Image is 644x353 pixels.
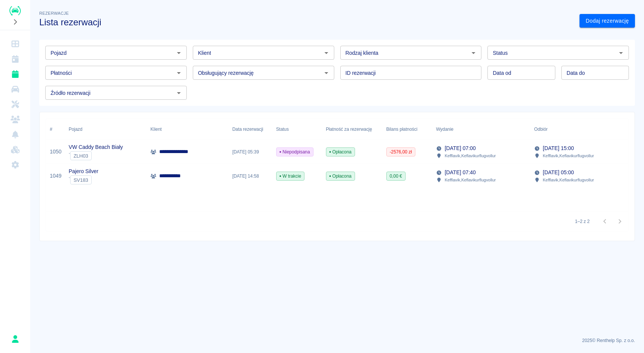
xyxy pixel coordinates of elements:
[326,149,355,155] span: Opłacona
[46,119,65,140] div: #
[386,119,418,140] div: Bilans płatności
[3,127,27,142] a: Powiadomienia
[229,164,272,188] div: [DATE] 14:58
[69,175,98,184] div: `
[50,119,52,140] div: #
[387,173,405,180] span: 0,00 €
[277,149,313,155] span: Niepodpisana
[71,177,91,183] span: SV183
[229,140,272,164] div: [DATE] 05:39
[174,88,184,98] button: Otwórz
[174,68,184,78] button: Otwórz
[3,157,27,172] a: Ustawienia
[387,149,415,155] span: -2576,00 zł
[322,119,383,140] div: Płatność za rezerwację
[326,173,355,180] span: Opłacona
[69,119,82,140] div: Pojazd
[69,143,123,151] p: VW Caddy Beach Biały
[151,119,162,140] div: Klient
[468,48,479,58] button: Otwórz
[436,119,453,140] div: Wydanie
[616,48,626,58] button: Otwórz
[432,119,530,140] div: Wydanie
[534,119,548,140] div: Odbiór
[9,17,21,27] button: Rozwiń nawigację
[272,119,322,140] div: Status
[445,144,476,152] p: [DATE] 07:00
[50,172,61,180] a: 1049
[3,67,27,82] a: Rezerwacje
[9,6,21,15] img: Renthelp
[3,142,27,157] a: Widget WWW
[39,11,69,15] span: Rezerwacje
[147,119,229,140] div: Klient
[445,169,476,176] p: [DATE] 07:40
[579,14,635,28] a: Dodaj rezerwację
[543,169,574,176] p: [DATE] 05:00
[7,331,23,347] button: Łukasz Kosiak
[229,119,272,140] div: Data rezerwacji
[326,119,372,140] div: Płatność za rezerwację
[71,153,91,159] span: ZLH03
[50,148,61,156] a: 1050
[174,48,184,58] button: Otwórz
[530,119,629,140] div: Odbiór
[543,176,594,183] p: Kefflavik , Keflavikurflugvollur
[543,152,594,159] p: Kefflavik , Keflavikurflugvollur
[3,112,27,127] a: Klienci
[321,48,332,58] button: Otwórz
[445,152,496,159] p: Kefflavik , Keflavikurflugvollur
[321,68,332,78] button: Otwórz
[232,119,263,140] div: Data rezerwacji
[383,119,432,140] div: Bilans płatności
[3,51,27,67] a: Kalendarz
[69,167,98,175] p: Pajero Silver
[277,173,304,180] span: W trakcie
[445,176,496,183] p: Kefflavik , Keflavikurflugvollur
[65,119,147,140] div: Pojazd
[39,17,573,28] h3: Lista rezerwacji
[69,151,123,160] div: `
[3,82,27,97] a: Flota
[39,337,635,344] p: 2025 © Renthelp Sp. z o.o.
[3,36,27,51] a: Dashboard
[575,218,590,225] p: 1–2 z 2
[487,66,555,80] input: DD.MM.YYYY
[561,66,629,80] input: DD.MM.YYYY
[276,119,289,140] div: Status
[3,97,27,112] a: Serwisy
[543,144,574,152] p: [DATE] 15:00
